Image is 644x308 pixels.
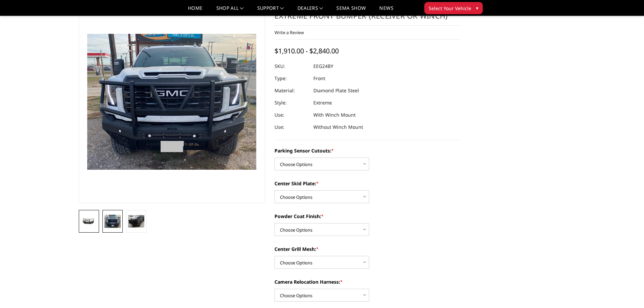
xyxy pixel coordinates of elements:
dd: Front [313,72,325,85]
a: Dealers [297,6,323,16]
span: Select Your Vehicle [429,5,471,12]
dt: Type: [275,72,308,85]
dt: SKU: [275,60,308,72]
a: Write a Review [275,29,304,35]
dt: Material: [275,85,308,97]
img: 2024-2025 GMC 2500-3500 - T2 Series - Extreme Front Bumper (receiver or winch) [104,215,121,228]
dd: With Winch Mount [313,109,356,121]
span: $1,910.00 - $2,840.00 [275,46,339,55]
button: Select Your Vehicle [424,2,483,14]
iframe: Chat Widget [610,276,644,308]
label: Powder Coat Finish: [275,213,461,220]
span: ▾ [476,4,478,11]
a: Home [188,6,202,16]
a: News [379,6,393,16]
dd: EEG24BY [313,60,333,72]
img: 2024-2025 GMC 2500-3500 - T2 Series - Extreme Front Bumper (receiver or winch) [128,215,144,228]
dd: Without Winch Mount [313,121,363,133]
dt: Use: [275,109,308,121]
a: 2024-2025 GMC 2500-3500 - T2 Series - Extreme Front Bumper (receiver or winch) [79,0,265,203]
dt: Style: [275,97,308,109]
dd: Diamond Plate Steel [313,85,359,97]
a: Support [257,6,284,16]
dd: Extreme [313,97,332,109]
dt: Use: [275,121,308,133]
a: shop all [216,6,244,16]
a: SEMA Show [336,6,366,16]
img: 2024-2025 GMC 2500-3500 - T2 Series - Extreme Front Bumper (receiver or winch) [81,218,97,226]
label: Center Grill Mesh: [275,245,461,253]
label: Camera Relocation Harness: [275,278,461,285]
label: Parking Sensor Cutouts: [275,147,461,154]
label: Center Skid Plate: [275,180,461,187]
